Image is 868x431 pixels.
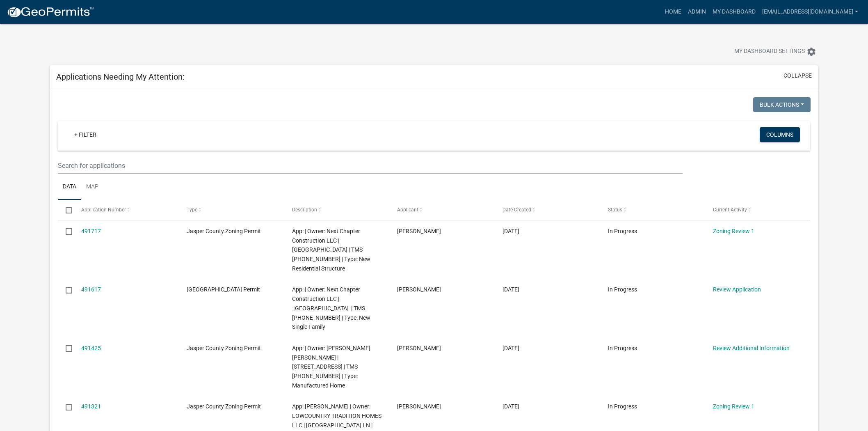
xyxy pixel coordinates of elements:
[81,174,103,200] a: Map
[783,71,812,80] button: collapse
[734,47,805,57] span: My Dashboard Settings
[495,200,600,220] datatable-header-cell: Date Created
[397,403,441,410] span: Richard Ratcliff
[81,403,101,410] a: 491321
[68,127,103,142] a: + Filter
[81,207,126,213] span: Application Number
[58,200,73,220] datatable-header-cell: Select
[187,403,261,410] span: Jasper County Zoning Permit
[705,200,811,220] datatable-header-cell: Current Activity
[608,207,622,213] span: Status
[292,345,370,389] span: App: | Owner: SOLIS ALEXIS DELAFUENTE | 210 LIME HOUSE RD | TMS 039-00-07-022 | Type: Manufacture...
[58,157,683,174] input: Search for applications
[503,345,519,351] span: 10/12/2025
[503,403,519,410] span: 10/11/2025
[662,4,685,20] a: Home
[284,200,389,220] datatable-header-cell: Description
[187,207,197,213] span: Type
[292,286,370,330] span: App: | Owner: Next Chapter Construction LLC | 15 Pickerel Loop | TMS 081-00-03-030 | Type: New Si...
[503,207,531,213] span: Date Created
[397,286,441,293] span: Preston Parfitt
[389,200,495,220] datatable-header-cell: Applicant
[713,403,754,410] a: Zoning Review 1
[753,97,811,112] button: Bulk Actions
[503,228,519,234] span: 10/13/2025
[187,345,261,351] span: Jasper County Zoning Permit
[81,345,101,351] a: 491425
[397,207,418,213] span: Applicant
[713,345,790,351] a: Review Additional Information
[713,286,761,293] a: Review Application
[58,174,81,200] a: Data
[608,345,637,351] span: In Progress
[397,228,441,234] span: Preston Parfitt
[73,200,179,220] datatable-header-cell: Application Number
[600,200,705,220] datatable-header-cell: Status
[608,228,637,234] span: In Progress
[760,127,800,142] button: Columns
[187,286,260,293] span: Jasper County Building Permit
[713,207,747,213] span: Current Activity
[179,200,284,220] datatable-header-cell: Type
[292,228,370,272] span: App: | Owner: Next Chapter Construction LLC | 15 Pickerel Loop | TMS 081-00-03-030 | Type: New Re...
[728,44,823,60] button: My Dashboard Settingssettings
[709,4,759,20] a: My Dashboard
[397,345,441,351] span: Ana De La Fuente
[292,207,317,213] span: Description
[685,4,709,20] a: Admin
[806,47,816,57] i: settings
[608,286,637,293] span: In Progress
[56,72,185,82] h5: Applications Needing My Attention:
[713,228,754,234] a: Zoning Review 1
[759,4,861,20] a: [EMAIL_ADDRESS][DOMAIN_NAME]
[81,286,101,293] a: 491617
[608,403,637,410] span: In Progress
[81,228,101,234] a: 491717
[503,286,519,293] span: 10/13/2025
[187,228,261,234] span: Jasper County Zoning Permit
